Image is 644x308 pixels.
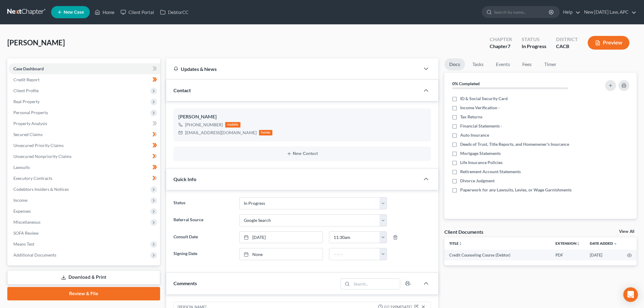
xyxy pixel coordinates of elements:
a: Home [92,7,117,18]
span: Life Insurance Policies [460,159,502,166]
a: Unsecured Priority Claims [9,140,160,151]
span: Mortgage Statements [460,150,501,156]
button: Preview [588,36,629,50]
span: Quick Info [173,176,196,182]
a: Tasks [467,58,488,70]
span: Miscellaneous [13,219,40,225]
span: Retirement Account Statements [460,169,521,175]
span: Divorce Judgment [460,178,495,184]
div: Chapter [490,36,512,43]
span: SOFA Review [13,230,39,236]
td: Credit Counseling Course (Debtor) [444,250,551,261]
input: Search... [352,279,400,289]
span: Unsecured Nonpriority Claims [13,154,72,159]
label: Consult Date [170,231,236,243]
i: expand_more [614,242,617,246]
span: Auto Insurance [460,132,489,138]
a: Events [491,58,515,70]
a: Timer [539,58,561,70]
span: Client Profile [13,88,39,93]
a: Case Dashboard [9,63,160,74]
a: Lawsuits [9,162,160,173]
div: Updates & News [173,66,413,72]
a: SOFA Review [9,228,160,239]
a: DebtorCC [157,7,191,18]
span: Property Analysis [13,121,47,126]
span: ID & Social Security Card [460,96,508,102]
a: Review & File [7,287,160,300]
a: Credit Report [9,74,160,85]
a: New [DATE] Law, APC [581,7,636,18]
a: View All [619,229,634,234]
div: District [556,36,578,43]
a: Executory Contracts [9,173,160,184]
span: Unsecured Priority Claims [13,143,64,148]
div: [PERSON_NAME] [178,113,426,121]
span: Paperwork for any Lawsuits, Levies, or Wage Garnishments [460,187,572,193]
a: [DATE] [240,232,323,243]
span: Deeds of Trust, Title Reports, and Homeowner's Insurance [460,141,569,147]
a: Secured Claims [9,129,160,140]
i: unfold_more [576,242,580,246]
a: None [240,248,323,260]
div: mobile [225,122,240,128]
span: 7 [508,43,510,49]
input: -- : -- [329,248,380,260]
span: Case Dashboard [13,66,44,71]
label: Signing Date [170,248,236,260]
label: Referral Source [170,214,236,226]
span: Means Test [13,241,34,247]
label: Status [170,197,236,209]
span: Codebtors Insiders & Notices [13,187,69,192]
a: Extensionunfold_more [555,241,580,246]
input: -- : -- [329,232,380,243]
span: Tax Returns [460,114,482,120]
div: In Progress [522,43,546,50]
span: Executory Contracts [13,176,52,181]
a: Client Portal [117,7,157,18]
span: New Case [64,10,84,15]
a: Fees [517,58,537,70]
i: unfold_more [459,242,462,246]
span: Contact [173,87,191,93]
span: Additional Documents [13,252,56,257]
span: Secured Claims [13,132,43,137]
span: Comments [173,280,197,286]
td: PDF [551,250,585,261]
div: Client Documents [444,229,483,235]
input: Search by name... [494,6,550,18]
div: [EMAIL_ADDRESS][DOMAIN_NAME] [185,130,257,136]
a: Titleunfold_more [449,241,462,246]
div: Chapter [490,43,512,50]
span: Real Property [13,99,40,104]
div: home [259,130,272,135]
a: Date Added expand_more [590,241,617,246]
button: New Contact [178,151,426,156]
span: Income [13,198,27,203]
span: Lawsuits [13,165,30,170]
a: Docs [444,58,465,70]
a: Help [560,7,580,18]
div: [PHONE_NUMBER] [185,122,223,128]
div: Status [522,36,546,43]
span: Personal Property [13,110,48,115]
span: Credit Report [13,77,40,82]
a: Download & Print [7,270,160,285]
div: CACB [556,43,578,50]
a: Property Analysis [9,118,160,129]
div: Open Intercom Messenger [623,287,638,302]
strong: 0% Completed [452,81,480,86]
span: [PERSON_NAME] [7,38,65,47]
td: [DATE] [585,250,622,261]
a: Unsecured Nonpriority Claims [9,151,160,162]
span: Income Verification - [460,105,500,111]
span: Financial Statements - [460,123,502,129]
span: Expenses [13,208,31,214]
